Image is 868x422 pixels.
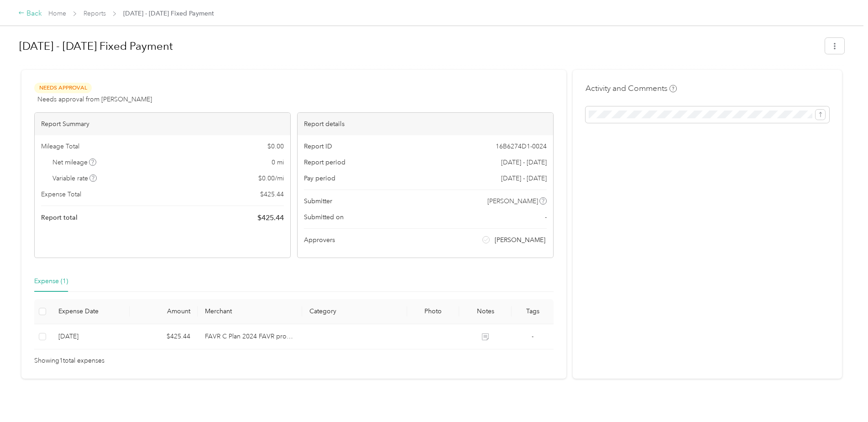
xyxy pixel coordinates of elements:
span: Needs Approval [34,83,92,93]
th: Merchant [198,299,302,324]
td: 9-30-2025 [51,324,130,349]
span: [DATE] - [DATE] [501,174,547,183]
div: Report details [298,113,553,135]
th: Category [302,299,407,324]
span: Report ID [304,142,332,151]
span: Variable rate [52,174,97,183]
span: Showing 1 total expenses [34,356,105,366]
iframe: Everlance-gr Chat Button Frame [817,371,868,422]
span: Report period [304,158,345,167]
h1: Sep 1 - 30, 2025 Fixed Payment [19,35,819,57]
span: 16B6274D1-0024 [496,142,547,151]
span: - [532,332,533,340]
a: Reports [84,10,106,17]
td: FAVR C Plan 2024 FAVR program [198,324,302,349]
span: Approvers [304,235,335,245]
div: Tags [519,307,546,315]
span: $ 425.44 [257,212,284,223]
span: Mileage Total [41,142,79,151]
span: - [545,212,547,222]
div: Expense (1) [34,276,68,286]
span: [DATE] - [DATE] [501,158,547,167]
span: [PERSON_NAME] [487,196,538,206]
span: Report total [41,213,78,222]
span: Submitted on [304,212,344,222]
span: [PERSON_NAME] [495,235,545,245]
th: Notes [459,299,512,324]
th: Photo [407,299,460,324]
h4: Activity and Comments [586,83,677,94]
th: Tags [512,299,554,324]
a: Home [48,10,66,17]
span: 0 mi [272,158,284,167]
td: $425.44 [130,324,198,349]
span: Net mileage [52,158,97,167]
span: $ 425.44 [260,190,284,199]
span: Expense Total [41,190,81,199]
span: $ 0.00 / mi [258,174,284,183]
td: - [512,324,554,349]
th: Expense Date [51,299,130,324]
span: Needs approval from [PERSON_NAME] [37,95,152,104]
span: Submitter [304,196,332,206]
span: Pay period [304,174,335,183]
span: [DATE] - [DATE] Fixed Payment [123,9,214,18]
th: Amount [130,299,198,324]
span: $ 0.00 [267,142,284,151]
div: Report Summary [35,113,290,135]
div: Back [18,8,42,19]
